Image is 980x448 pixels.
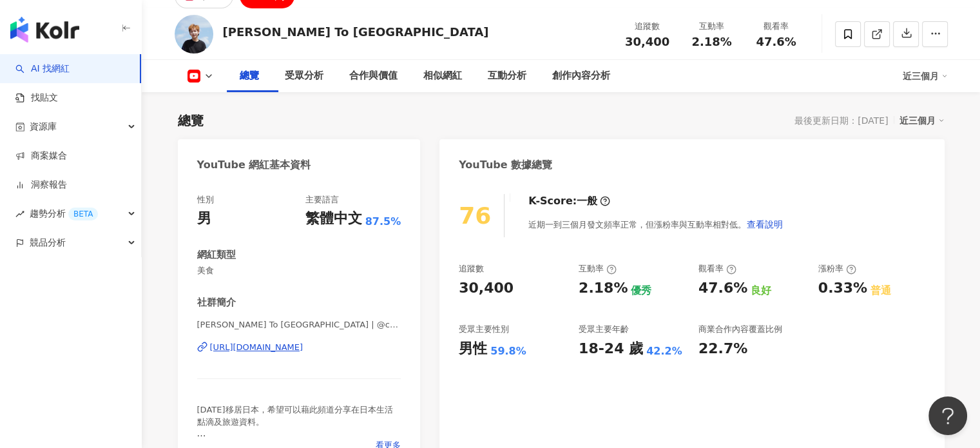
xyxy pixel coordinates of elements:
[210,342,303,353] div: [URL][DOMAIN_NAME]
[197,248,236,262] div: 網紅類型
[746,211,783,237] button: 查看說明
[197,194,214,206] div: 性別
[870,284,891,298] div: 普通
[698,339,747,359] div: 22.7%
[197,319,401,331] span: [PERSON_NAME] To [GEOGRAPHIC_DATA] | @christojapan | UCq_2MRFrdIS3-AHuY40oC-w
[15,92,58,104] a: 找貼文
[459,263,484,275] div: 追蹤數
[15,150,67,162] a: 商案媒合
[698,324,782,335] div: 商業合作內容覆蓋比例
[577,194,597,208] div: 一般
[903,66,948,86] div: 近三個月
[552,68,610,84] div: 創作內容分析
[178,112,204,130] div: 總覽
[579,324,629,335] div: 受眾主要年齡
[459,339,487,359] div: 男性
[687,20,736,33] div: 互動率
[691,35,731,48] span: 2.18%
[631,284,651,298] div: 優秀
[625,35,669,48] span: 30,400
[794,115,888,126] div: 最後更新日期：[DATE]
[579,339,643,359] div: 18-24 歲
[30,228,66,257] span: 競品分析
[818,278,867,298] div: 0.33%
[459,278,514,298] div: 30,400
[305,194,339,206] div: 主要語言
[223,24,489,40] div: [PERSON_NAME] To [GEOGRAPHIC_DATA]
[488,68,526,84] div: 互動分析
[698,278,747,298] div: 47.6%
[68,208,98,220] div: BETA
[197,209,211,229] div: 男
[240,68,259,84] div: 總覽
[747,219,783,229] span: 查看說明
[459,158,552,172] div: YouTube 數據總覽
[10,17,79,43] img: logo
[197,296,236,309] div: 社群簡介
[175,15,213,54] img: KOL Avatar
[15,63,70,75] a: searchAI 找網紅
[528,211,783,237] div: 近期一到三個月發文頻率正常，但漲粉率與互動率相對低。
[698,263,736,275] div: 觀看率
[197,342,401,353] a: [URL][DOMAIN_NAME]
[423,68,462,84] div: 相似網紅
[459,324,509,335] div: 受眾主要性別
[305,209,362,229] div: 繁體中文
[818,263,856,275] div: 漲粉率
[30,112,57,141] span: 資源庫
[490,344,526,358] div: 59.8%
[646,344,682,358] div: 42.2%
[349,68,398,84] div: 合作與價值
[579,263,617,275] div: 互動率
[365,215,401,229] span: 87.5%
[459,202,491,229] div: 76
[756,35,796,48] span: 47.6%
[528,194,610,208] div: K-Score :
[15,209,24,219] span: rise
[15,179,67,191] a: 洞察報告
[899,112,945,129] div: 近三個月
[623,20,672,33] div: 追蹤數
[752,20,801,33] div: 觀看率
[928,396,967,435] iframe: Help Scout Beacon - Open
[579,278,628,298] div: 2.18%
[30,199,98,228] span: 趨勢分析
[285,68,323,84] div: 受眾分析
[197,265,401,277] span: 美食
[751,284,771,298] div: 良好
[197,158,311,172] div: YouTube 網紅基本資料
